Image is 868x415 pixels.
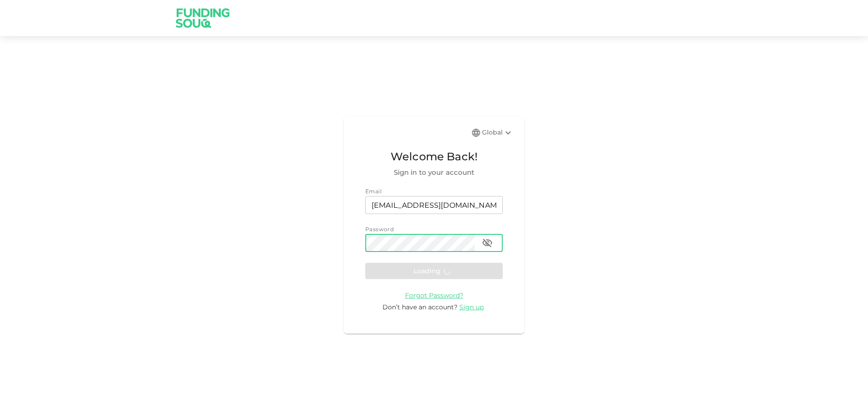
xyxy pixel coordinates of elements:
a: Forgot Password? [405,291,463,299]
span: Sign in to your account [365,167,503,178]
span: Welcome Back! [365,148,503,165]
span: Password [365,226,394,233]
input: password [365,234,475,252]
input: email [365,196,503,214]
span: Sign up [459,303,484,311]
span: Don’t have an account? [382,303,458,311]
div: Global [482,127,514,138]
span: Email [365,188,382,195]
